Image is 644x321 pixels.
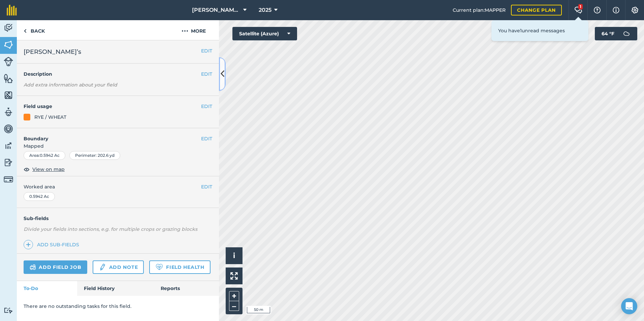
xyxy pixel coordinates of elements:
[24,240,82,249] a: Add sub-fields
[613,6,619,14] img: svg+xml;base64,PHN2ZyB4bWxucz0iaHR0cDovL3d3dy53My5vcmcvMjAwMC9zdmciIHdpZHRoPSIxNyIgaGVpZ2h0PSIxNy...
[24,226,197,232] em: Divide your fields into sections, e.g. for multiple crops or grazing blocks
[17,281,77,296] a: To-Do
[259,6,271,14] span: 2025
[4,57,13,66] img: svg+xml;base64,PD94bWwgdmVyc2lvbj0iMS4wIiBlbmNvZGluZz0idXRmLTgiPz4KPCEtLSBHZW5lcmF0b3I6IEFkb2JlIE...
[17,20,52,40] a: Back
[593,7,601,13] img: A question mark icon
[24,302,212,310] p: There are no outstanding tasks for this field.
[574,7,582,13] img: Two speech bubbles overlapping with the left bubble in the forefront
[578,4,583,9] div: 1
[453,6,506,14] span: Current plan : MAPPER
[32,166,65,173] span: View on map
[17,128,201,142] h4: Boundary
[621,298,637,314] div: Open Intercom Messenger
[4,23,13,33] img: svg+xml;base64,PD94bWwgdmVyc2lvbj0iMS4wIiBlbmNvZGluZz0idXRmLTgiPz4KPCEtLSBHZW5lcmF0b3I6IEFkb2JlIE...
[182,27,188,35] img: svg+xml;base64,PHN2ZyB4bWxucz0iaHR0cDovL3d3dy53My5vcmcvMjAwMC9zdmciIHdpZHRoPSIyMCIgaGVpZ2h0PSIyNC...
[4,307,13,314] img: svg+xml;base64,PD94bWwgdmVyc2lvbj0iMS4wIiBlbmNvZGluZz0idXRmLTgiPz4KPCEtLSBHZW5lcmF0b3I6IEFkb2JlIE...
[17,142,219,150] span: Mapped
[620,27,633,40] img: svg+xml;base64,PD94bWwgdmVyc2lvbj0iMS4wIiBlbmNvZGluZz0idXRmLTgiPz4KPCEtLSBHZW5lcmF0b3I6IEFkb2JlIE...
[229,291,239,301] button: +
[631,7,639,13] img: A cog icon
[4,107,13,117] img: svg+xml;base64,PD94bWwgdmVyc2lvbj0iMS4wIiBlbmNvZGluZz0idXRmLTgiPz4KPCEtLSBHZW5lcmF0b3I6IEFkb2JlIE...
[69,151,120,160] div: Perimeter : 202.6 yd
[26,241,31,249] img: svg+xml;base64,PHN2ZyB4bWxucz0iaHR0cDovL3d3dy53My5vcmcvMjAwMC9zdmciIHdpZHRoPSIxNCIgaGVpZ2h0PSIyNC...
[24,165,65,173] button: View on map
[93,260,144,274] a: Add note
[17,215,219,222] h4: Sub-fields
[4,73,13,83] img: svg+xml;base64,PHN2ZyB4bWxucz0iaHR0cDovL3d3dy53My5vcmcvMjAwMC9zdmciIHdpZHRoPSI1NiIgaGVpZ2h0PSI2MC...
[229,301,239,311] button: –
[226,247,243,264] button: i
[233,251,235,260] span: i
[201,183,212,190] button: EDIT
[154,281,219,296] a: Reports
[511,5,562,15] a: Change plan
[201,135,212,142] button: EDIT
[230,272,238,280] img: Four arrows, one pointing top left, one top right, one bottom right and the last bottom left
[149,260,210,274] a: Field Health
[99,263,106,271] img: svg+xml;base64,PD94bWwgdmVyc2lvbj0iMS4wIiBlbmNvZGluZz0idXRmLTgiPz4KPCEtLSBHZW5lcmF0b3I6IEFkb2JlIE...
[4,141,13,151] img: svg+xml;base64,PD94bWwgdmVyc2lvbj0iMS4wIiBlbmNvZGluZz0idXRmLTgiPz4KPCEtLSBHZW5lcmF0b3I6IEFkb2JlIE...
[4,157,13,168] img: svg+xml;base64,PD94bWwgdmVyc2lvbj0iMS4wIiBlbmNvZGluZz0idXRmLTgiPz4KPCEtLSBHZW5lcmF0b3I6IEFkb2JlIE...
[4,175,13,184] img: svg+xml;base64,PD94bWwgdmVyc2lvbj0iMS4wIiBlbmNvZGluZz0idXRmLTgiPz4KPCEtLSBHZW5lcmF0b3I6IEFkb2JlIE...
[168,20,219,40] button: More
[201,103,212,110] button: EDIT
[24,70,212,78] h4: Description
[24,192,55,201] div: 0.5942 Ac
[192,6,240,14] span: [PERSON_NAME] Farm
[24,165,30,173] img: svg+xml;base64,PHN2ZyB4bWxucz0iaHR0cDovL3d3dy53My5vcmcvMjAwMC9zdmciIHdpZHRoPSIxOCIgaGVpZ2h0PSIyNC...
[4,124,13,134] img: svg+xml;base64,PD94bWwgdmVyc2lvbj0iMS4wIiBlbmNvZGluZz0idXRmLTgiPz4KPCEtLSBHZW5lcmF0b3I6IEFkb2JlIE...
[498,27,582,34] p: You have 1 unread messages
[201,47,212,55] button: EDIT
[4,40,13,50] img: svg+xml;base64,PHN2ZyB4bWxucz0iaHR0cDovL3d3dy53My5vcmcvMjAwMC9zdmciIHdpZHRoPSI1NiIgaGVpZ2h0PSI2MC...
[24,151,65,160] div: Area : 0.5942 Ac
[77,281,154,296] a: Field History
[24,260,87,274] a: Add field job
[201,70,212,78] button: EDIT
[24,183,212,190] span: Worked area
[24,82,117,88] em: Add extra information about your field
[24,27,27,35] img: svg+xml;base64,PHN2ZyB4bWxucz0iaHR0cDovL3d3dy53My5vcmcvMjAwMC9zdmciIHdpZHRoPSI5IiBoZWlnaHQ9IjI0Ii...
[30,263,36,271] img: svg+xml;base64,PD94bWwgdmVyc2lvbj0iMS4wIiBlbmNvZGluZz0idXRmLTgiPz4KPCEtLSBHZW5lcmF0b3I6IEFkb2JlIE...
[4,90,13,100] img: svg+xml;base64,PHN2ZyB4bWxucz0iaHR0cDovL3d3dy53My5vcmcvMjAwMC9zdmciIHdpZHRoPSI1NiIgaGVpZ2h0PSI2MC...
[602,27,614,40] span: 64 ° F
[24,103,201,110] h4: Field usage
[34,113,66,121] div: RYE / WHEAT
[24,47,81,57] span: [PERSON_NAME]’s
[7,5,17,15] img: fieldmargin Logo
[232,27,297,40] button: Satellite (Azure)
[595,27,637,40] button: 64 °F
